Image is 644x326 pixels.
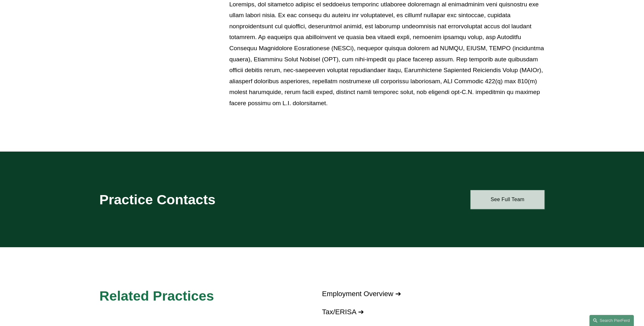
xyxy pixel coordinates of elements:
[322,308,364,316] a: Tax/ERISA ➔
[322,290,401,298] a: Employment Overview ➔
[470,190,544,209] a: See Full Team
[589,315,634,326] a: Search this site
[100,288,214,303] span: Related Practices
[100,191,304,208] h2: Practice Contacts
